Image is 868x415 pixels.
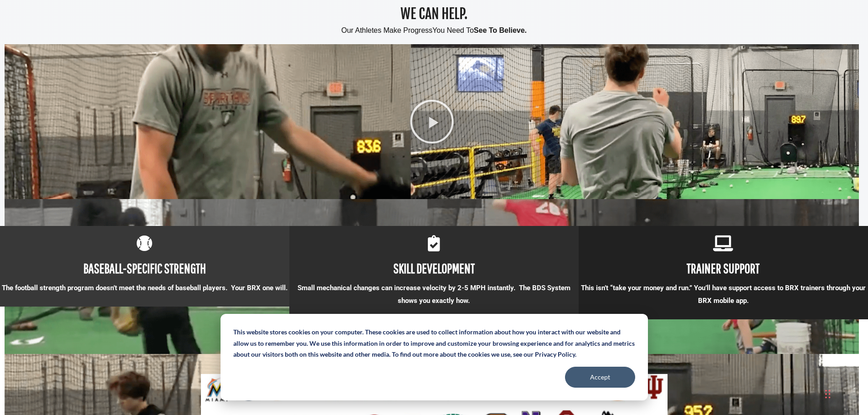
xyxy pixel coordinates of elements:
[565,367,635,388] button: Accept
[289,282,579,307] p: Small mechanical changes can increase velocity by 2-5 MPH instantly. The BDS System shows you exa...
[579,282,868,307] p: This isn’t “take your money and run.” You’ll have support access to BRX trainers through your BRX...
[233,327,635,360] p: This website stores cookies on your computer. These cookies are used to collect information about...
[5,0,863,42] h2: WE CAN HELP.
[474,26,527,34] span: See To Believe.
[432,26,474,34] span: You Need To
[393,260,475,276] b: SKILL DEVELOPMENT
[825,380,831,408] div: Drag
[822,371,868,415] iframe: Chat Widget
[221,314,648,400] div: Cookie banner
[687,260,760,276] b: TRAINER SUPPORT
[341,26,527,34] span: Our Athletes Make Progress
[83,260,206,276] b: BASEBALL-SPECIFIC STRENGTH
